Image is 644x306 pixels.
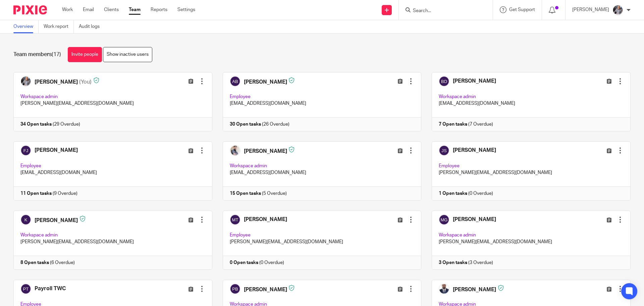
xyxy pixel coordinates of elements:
img: -%20%20-%20studio@ingrained.co.uk%20for%20%20-20220223%20at%20101413%20-%201W1A2026.jpg [612,5,623,15]
a: Team [129,6,141,13]
span: Get Support [509,7,535,12]
a: Show inactive users [103,47,152,62]
a: Invite people [68,47,102,62]
img: Pixie [13,5,47,14]
h1: Team members [13,51,61,58]
a: Email [83,6,94,13]
span: (17) [52,52,61,57]
a: Reports [151,6,167,13]
p: [PERSON_NAME] [572,6,609,13]
input: Search [412,8,473,14]
a: Work report [44,20,74,33]
a: Work [62,6,73,13]
a: Audit logs [79,20,105,33]
a: Overview [13,20,39,33]
a: Settings [177,6,195,13]
a: Clients [104,6,119,13]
